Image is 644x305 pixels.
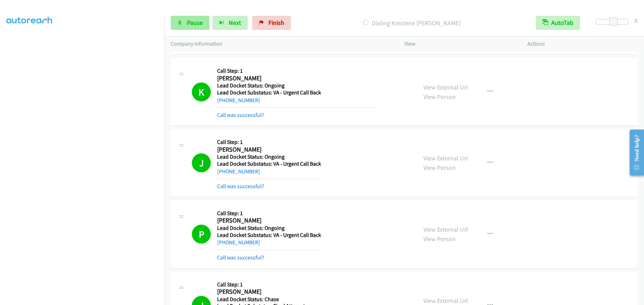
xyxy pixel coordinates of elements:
span: Pause [187,19,203,27]
h5: Lead Docket Status: Ongoing [217,82,376,89]
h5: Call Step: 1 [217,210,321,217]
a: Call was successful? [217,254,264,261]
h5: Lead Docket Substatus: VA - Urgent Call Back [217,232,321,239]
h5: Lead Docket Status: Ongoing [217,225,321,232]
span: Next [229,19,241,27]
h5: Lead Docket Substatus: VA - Urgent Call Back [217,160,321,167]
h5: Call Step: 1 [217,281,305,288]
a: Finish [252,16,291,30]
a: View Person [423,164,456,172]
a: View External Url [423,225,468,233]
a: View External Url [423,83,468,91]
h5: Call Step: 1 [217,67,376,74]
a: View Person [423,93,456,101]
span: Finish [268,19,284,27]
h5: Lead Docket Status: Chase [217,296,305,303]
h5: Lead Docket Status: Ongoing [217,153,321,160]
a: Pause [171,16,209,30]
a: View External Url [423,297,468,305]
p: Company Information [171,40,392,48]
h1: J [192,153,211,172]
h2: [PERSON_NAME] [217,288,305,296]
h2: [PERSON_NAME] [217,217,321,225]
h5: Lead Docket Substatus: VA - Urgent Call Back [217,89,376,96]
button: Next [213,16,248,30]
p: Actions [527,40,638,48]
p: View [404,40,515,48]
h1: K [192,82,211,101]
a: [PHONE_NUMBER] [217,239,260,246]
a: Call was successful? [217,112,264,118]
h5: Call Step: 1 [217,139,321,146]
h1: P [192,225,211,244]
a: View External Url [423,154,468,162]
iframe: Resource Center [624,125,644,180]
a: [PHONE_NUMBER] [217,97,260,104]
a: Call was successful? [217,183,264,190]
h2: [PERSON_NAME] [217,146,321,154]
div: 8 [635,16,638,25]
a: View Person [423,235,456,243]
button: AutoTab [536,16,580,30]
a: [PHONE_NUMBER] [217,168,260,175]
h2: [PERSON_NAME] [217,74,376,82]
p: Dialing Krestene [PERSON_NAME] [300,18,523,28]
